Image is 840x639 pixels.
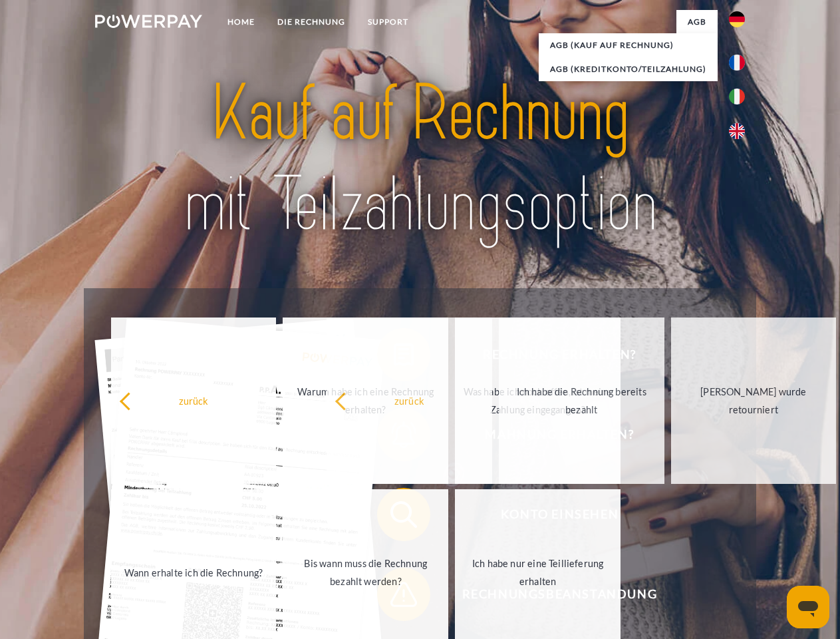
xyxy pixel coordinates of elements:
a: AGB (Kauf auf Rechnung) [539,33,718,57]
div: [PERSON_NAME] wurde retourniert [679,383,829,419]
div: Warum habe ich eine Rechnung erhalten? [291,383,440,419]
img: de [729,11,745,27]
img: en [729,123,745,139]
div: zurück [119,391,269,409]
div: Bis wann muss die Rechnung bezahlt werden? [291,554,440,590]
img: title-powerpay_de.svg [127,64,713,255]
a: Home [216,10,266,34]
img: fr [729,55,745,71]
iframe: Button to launch messaging window [787,586,829,628]
div: Wann erhalte ich die Rechnung? [119,563,269,581]
a: SUPPORT [356,10,420,34]
a: AGB (Kreditkonto/Teilzahlung) [539,57,718,81]
img: logo-powerpay-white.svg [95,15,202,28]
img: it [729,89,745,105]
a: agb [676,10,718,34]
div: Ich habe nur eine Teillieferung erhalten [463,554,613,590]
div: zurück [335,391,484,409]
a: DIE RECHNUNG [266,10,356,34]
div: Ich habe die Rechnung bereits bezahlt [507,383,656,419]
